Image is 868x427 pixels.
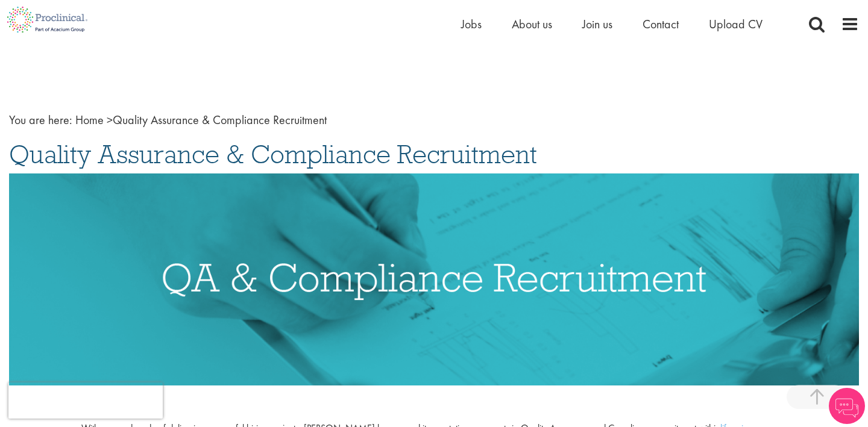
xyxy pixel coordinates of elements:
[582,16,612,32] a: Join us
[9,173,859,386] img: Quality Assurance & Compliance Recruitment
[512,16,552,32] a: About us
[8,382,163,419] iframe: reCAPTCHA
[829,388,865,424] img: Chatbot
[75,112,104,128] a: breadcrumb link to Home
[75,112,327,128] span: Quality Assurance & Compliance Recruitment
[9,112,72,128] span: You are here:
[709,16,763,32] a: Upload CV
[9,138,537,170] span: Quality Assurance & Compliance Recruitment
[643,16,679,32] a: Contact
[107,112,113,128] span: >
[461,16,482,32] a: Jobs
